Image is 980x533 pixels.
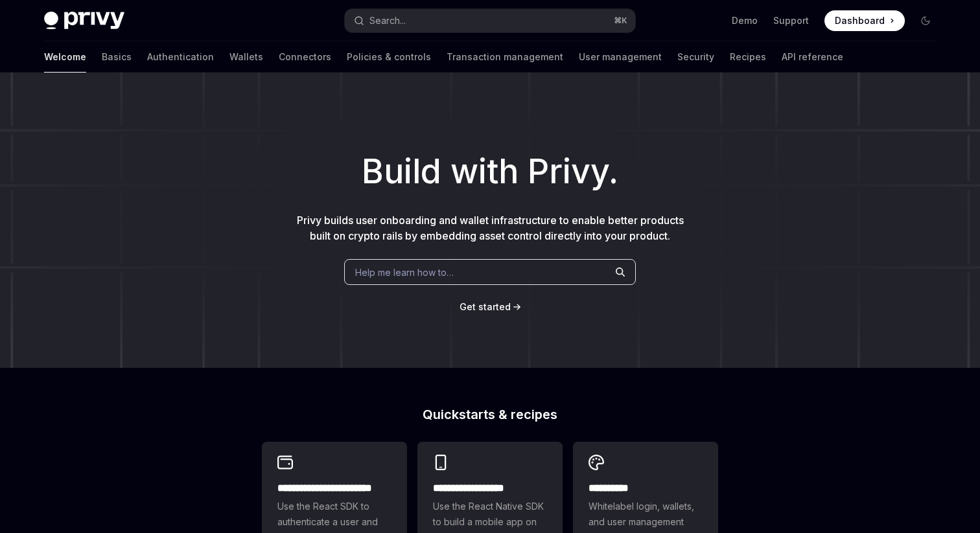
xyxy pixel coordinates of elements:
[824,10,905,31] a: Dashboard
[730,41,766,73] a: Recipes
[579,41,662,73] a: User management
[44,41,86,73] a: Welcome
[460,301,511,312] span: Get started
[44,12,124,30] img: dark logo
[732,14,758,27] a: Demo
[447,41,563,73] a: Transaction management
[835,14,885,27] span: Dashboard
[614,16,627,26] span: ⌘ K
[345,9,635,32] button: Search...⌘K
[782,41,843,73] a: API reference
[773,14,809,27] a: Support
[677,41,714,73] a: Security
[460,301,511,313] a: Get started
[297,214,684,242] span: Privy builds user onboarding and wallet infrastructure to enable better products built on crypto ...
[279,41,331,73] a: Connectors
[355,266,454,279] span: Help me learn how to…
[262,408,718,421] h2: Quickstarts & recipes
[21,146,959,197] h1: Build with Privy.
[347,41,431,73] a: Policies & controls
[229,41,263,73] a: Wallets
[369,13,406,28] div: Search...
[147,41,214,73] a: Authentication
[915,10,936,31] button: Toggle dark mode
[102,41,132,73] a: Basics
